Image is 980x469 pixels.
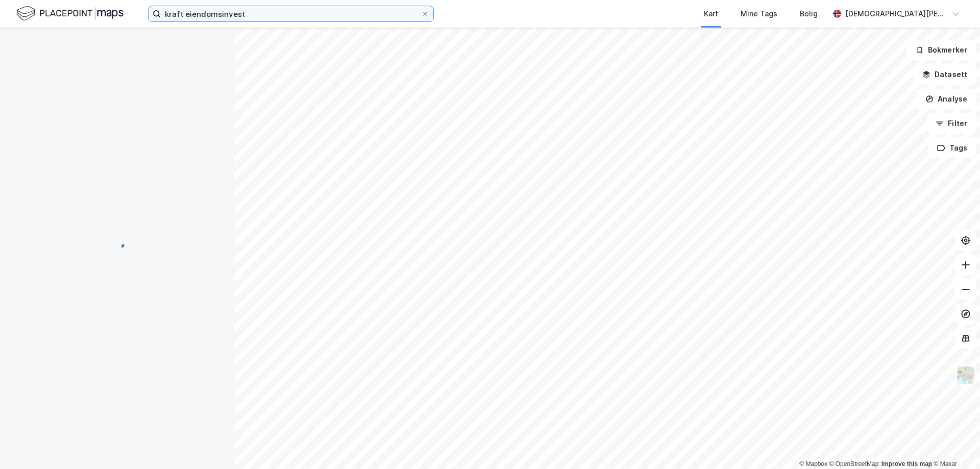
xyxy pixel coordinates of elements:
[799,460,827,467] a: Mapbox
[161,6,421,21] input: Søk på adresse, matrikkel, gårdeiere, leietakere eller personer
[845,8,947,20] div: [DEMOGRAPHIC_DATA][PERSON_NAME]
[927,113,976,134] button: Filter
[956,365,975,385] img: Z
[928,138,976,158] button: Tags
[741,8,777,20] div: Mine Tags
[881,460,932,467] a: Improve this map
[907,40,976,60] button: Bokmerker
[914,64,976,85] button: Datasett
[929,420,980,469] iframe: Chat Widget
[109,234,126,251] img: spinner.a6d8c91a73a9ac5275cf975e30b51cfb.svg
[829,460,879,467] a: OpenStreetMap
[917,89,976,109] button: Analyse
[16,5,124,22] img: logo.f888ab2527a4732fd821a326f86c7f29.svg
[704,8,718,20] div: Kart
[800,8,818,20] div: Bolig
